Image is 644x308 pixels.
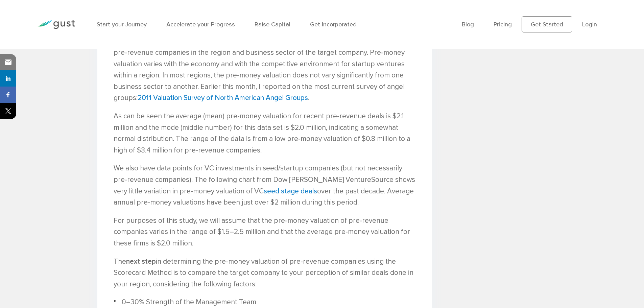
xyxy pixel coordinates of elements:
[310,21,357,28] a: Get Incorporated
[114,256,416,290] p: The in determining the pre-money valuation of pre-revenue companies using the Scorecard Method is...
[114,163,416,208] p: We also have data points for VC investments in seed/startup companies (but not necessarily pre-re...
[166,21,235,28] a: Accelerate your Progress
[494,21,512,28] a: Pricing
[264,187,317,195] a: seed stage deals
[37,20,75,29] img: Gust Logo
[255,21,290,28] a: Raise Capital
[522,16,572,32] a: Get Started
[114,215,416,249] p: For purposes of this study, we will assume that the pre-money valuation of pre-revenue companies ...
[126,257,156,266] strong: next step
[97,21,147,28] a: Start your Journey
[114,297,416,308] li: 0–30% Strength of the Management Team
[582,21,597,28] a: Login
[462,21,474,28] a: Blog
[114,111,416,156] p: As can be seen the average (mean) pre-money valuation for recent pre-revenue deals is $2.1 millio...
[114,35,416,104] p: The in using the Scorecard Method is to determine the average pre-money valuation of pre-revenue ...
[138,94,308,102] a: 2011 Valuation Survey of North American Angel Groups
